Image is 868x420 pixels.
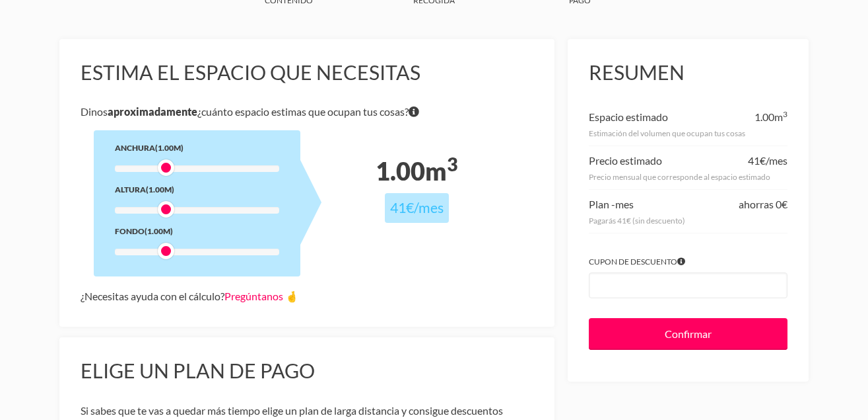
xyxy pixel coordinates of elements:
span: mes [615,198,634,210]
label: Cupon de descuento [589,255,787,269]
span: 1.00 [754,110,774,123]
p: Dinos ¿cuánto espacio estimas que ocupan tus cosas? [81,103,534,121]
span: /mes [414,199,444,216]
iframe: Chat Widget [630,251,868,420]
a: Pregúntanos 🤞 [224,290,298,302]
span: m [425,156,457,186]
h3: Elige un plan de pago [81,358,534,384]
span: 1.00 [376,156,425,186]
div: Pagarás 41€ (sin descuento) [589,214,787,228]
span: (1.00m) [146,185,174,194]
div: Espacio estimado [589,108,668,126]
input: Confirmar [589,318,787,350]
div: Precio estimado [589,151,662,170]
div: Plan - [589,195,634,214]
div: Fondo [115,224,279,238]
div: ¿Necesitas ayuda con el cálculo? [81,287,534,306]
span: /mes [766,154,787,167]
div: Precio mensual que corresponde al espacio estimado [589,170,787,184]
div: ahorras 0€ [739,195,787,214]
div: Estimación del volumen que ocupan tus cosas [589,126,787,140]
h3: Estima el espacio que necesitas [81,60,534,85]
span: m [774,110,787,123]
p: Si sabes que te vas a quedar más tiempo elige un plan de larga distancia y consigue descuentos [81,401,534,420]
div: Altura [115,183,279,196]
div: Widget de chat [630,251,868,420]
span: (1.00m) [145,226,173,236]
sup: 3 [447,153,457,175]
div: Anchura [115,141,279,155]
span: (1.00m) [155,143,184,153]
span: Si tienes dudas sobre volumen exacto de tus cosas no te preocupes porque nuestro equipo te dirá e... [409,103,419,121]
h3: Resumen [589,60,787,85]
b: aproximadamente [108,105,197,118]
span: 41€ [748,154,766,167]
span: 41€ [390,199,414,216]
sup: 3 [783,109,787,119]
